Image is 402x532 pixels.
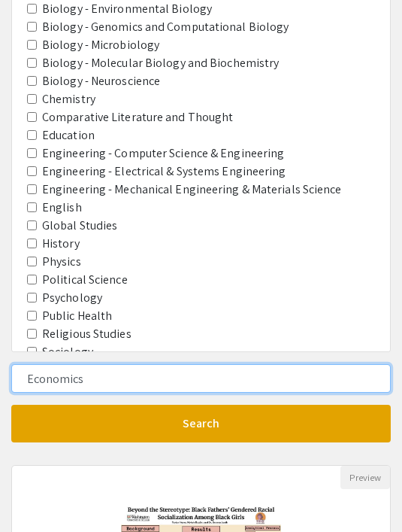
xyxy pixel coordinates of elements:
button: Search [11,405,391,442]
label: Biology - Neuroscience [42,72,160,90]
button: Preview [340,466,390,489]
label: Political Science [42,271,128,289]
label: Physics [42,253,81,271]
input: Search Keyword(s) Or Author(s) [11,364,391,393]
label: Biology - Microbiology [42,36,159,54]
label: Global Studies [42,217,117,235]
label: Psychology [42,289,102,307]
label: Chemistry [42,90,95,108]
label: Biology - Genomics and Computational Biology [42,18,289,36]
label: Public Health [42,307,112,325]
label: Education [42,126,95,144]
label: Engineering - Electrical & Systems Engineering [42,163,286,181]
label: Biology - Molecular Biology and Biochemistry [42,54,279,72]
iframe: Chat [11,464,64,521]
label: Sociology [42,343,93,361]
label: Engineering - Mechanical Engineering & Materials Science [42,181,342,199]
label: Religious Studies [42,325,131,343]
label: Comparative Literature and Thought [42,108,233,126]
label: History [42,235,80,253]
label: Engineering - Computer Science & Engineering [42,144,284,163]
label: English [42,199,82,217]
